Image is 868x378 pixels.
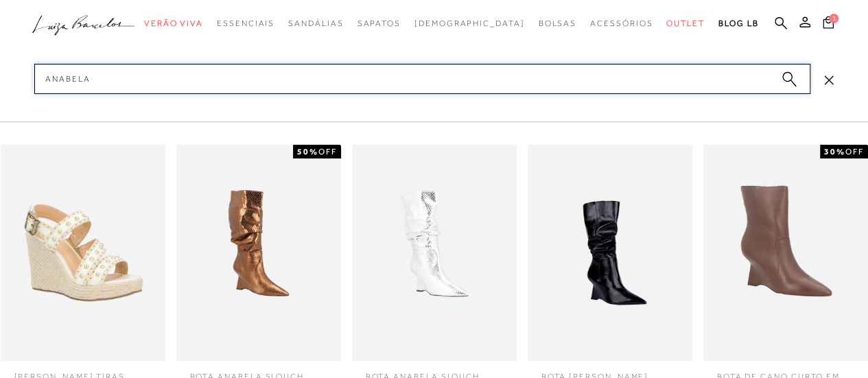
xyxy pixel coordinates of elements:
[297,147,318,156] strong: 50%
[1,145,165,361] img: ANABELA TIRAS REBITES OFF WHITE
[357,19,400,28] span: Sapatos
[703,145,868,361] img: BOTA DE CANO CURTO EM COURO CAFÉ E SALTO ANABELA
[414,11,525,36] a: noSubCategoriesText
[217,19,274,28] span: Essenciais
[666,11,705,36] a: categoryNavScreenReaderText
[590,19,653,28] span: Acessórios
[357,11,400,36] a: categoryNavScreenReaderText
[829,14,838,23] span: 1
[666,19,705,28] span: Outlet
[824,147,845,156] strong: 30%
[34,64,810,94] input: Buscar.
[176,145,341,361] img: BOTA ANABELA SLOUCH COBRA METAL BROWN
[414,19,525,28] span: [DEMOGRAPHIC_DATA]
[718,11,758,36] a: BLOG LB
[288,11,343,36] a: categoryNavScreenReaderText
[590,11,653,36] a: categoryNavScreenReaderText
[318,147,337,156] span: OFF
[144,11,203,36] a: categoryNavScreenReaderText
[718,19,758,28] span: BLOG LB
[538,19,576,28] span: Bolsas
[352,145,517,361] img: BOTA ANABELA SLOUCH COBRA METAL PRATA
[288,19,343,28] span: Sandálias
[144,19,203,28] span: Verão Viva
[845,147,864,156] span: OFF
[819,15,838,34] button: 1
[538,11,576,36] a: categoryNavScreenReaderText
[528,145,692,361] img: BOTA ANABELA SLOUCH VERNIZ PRETO
[217,11,274,36] a: categoryNavScreenReaderText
